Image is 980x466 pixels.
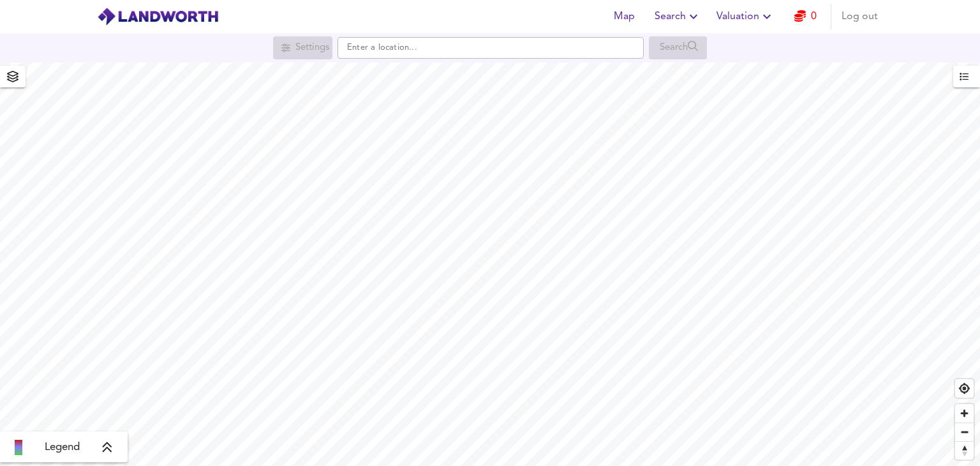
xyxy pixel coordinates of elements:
[785,4,826,29] button: 0
[711,4,780,29] button: Valuation
[97,7,219,26] img: logo
[650,4,706,29] button: Search
[45,440,80,455] span: Legend
[716,8,775,26] span: Valuation
[649,36,707,59] div: Search for a location first or explore the map
[655,8,701,26] span: Search
[955,423,974,441] span: Zoom out
[955,423,974,441] button: Zoom out
[273,36,332,59] div: Search for a location first or explore the map
[794,8,817,26] a: 0
[338,37,644,59] input: Enter a location...
[604,4,644,29] button: Map
[955,404,974,423] button: Zoom in
[955,441,974,460] button: Reset bearing to north
[955,379,974,398] button: Find my location
[836,4,883,29] button: Log out
[955,442,974,460] span: Reset bearing to north
[842,8,878,26] span: Log out
[609,8,639,26] span: Map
